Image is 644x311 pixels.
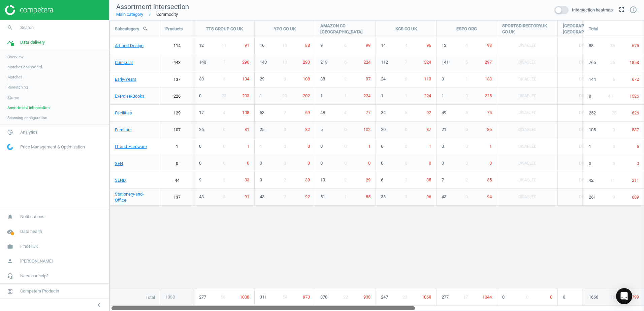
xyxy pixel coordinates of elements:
[589,177,593,183] span: 42
[7,54,24,60] span: Overview
[223,144,225,149] span: 0
[110,37,160,54] a: Art-and-Design
[7,84,28,90] span: Rematching
[305,177,310,182] span: 39
[20,144,85,150] span: Price Management & Optimization
[305,127,310,132] span: 82
[487,110,492,115] span: 75
[260,127,264,132] span: 25
[616,288,632,304] div: Open Intercom Messenger
[242,76,249,81] span: 104
[381,161,383,166] span: 0
[303,93,310,98] span: 202
[558,21,618,37] div: [GEOGRAPHIC_DATA] CO [GEOGRAPHIC_DATA]
[579,88,597,104] span: Disabled
[222,93,226,98] span: 23
[442,110,446,115] span: 49
[368,144,371,149] span: 1
[284,194,286,199] span: 2
[632,110,639,116] span: 626
[116,3,189,11] span: Assortment intersection
[283,294,287,300] span: 54
[618,5,626,13] i: fullscreen
[610,60,615,66] span: 35
[366,76,371,81] span: 97
[20,25,34,31] span: Search
[305,194,310,199] span: 92
[465,93,468,98] span: 0
[405,93,407,98] span: 1
[344,93,347,98] span: 1
[442,93,444,98] span: 1
[610,43,615,49] span: 35
[282,43,287,48] span: 10
[465,43,468,48] span: 4
[343,294,348,300] span: 22
[487,43,492,48] span: 98
[563,294,565,300] span: 0
[429,161,431,166] span: 0
[589,43,593,49] span: 88
[20,129,38,135] span: Analytics
[465,177,468,182] span: 2
[260,194,264,199] span: 43
[366,177,371,182] span: 29
[579,155,597,172] span: Disabled
[344,194,347,199] span: 1
[405,43,407,48] span: 4
[160,71,194,88] a: 137
[242,93,249,98] span: 203
[344,60,347,65] span: 6
[518,122,537,138] span: Disabled
[255,21,315,37] div: YPO CO UK
[308,144,310,149] span: 0
[160,37,194,54] a: 114
[116,11,143,18] a: Main category
[613,144,615,150] span: 0
[465,76,468,81] span: 1
[381,76,386,81] span: 24
[442,294,449,300] span: 277
[518,138,537,155] span: Disabled
[402,294,407,300] span: 23
[637,161,639,167] span: 0
[223,161,225,166] span: 0
[223,177,225,182] span: 2
[223,76,225,81] span: 3
[4,126,17,139] i: pie_chart_outlined
[589,294,598,300] span: 1666
[110,289,160,306] div: Total
[199,161,201,166] span: 0
[613,161,615,167] span: 0
[160,289,194,305] div: 1338
[442,127,446,132] span: 21
[381,110,386,115] span: 32
[630,93,639,99] span: 1526
[308,161,310,166] span: 0
[589,161,591,167] span: 0
[579,37,597,54] span: Disabled
[303,60,310,65] span: 293
[572,7,613,13] span: Intersection heatmap
[518,155,537,172] span: Disabled
[363,127,371,132] span: 102
[344,110,347,115] span: 4
[199,194,204,199] span: 43
[613,76,615,82] span: 6
[303,76,310,81] span: 108
[160,172,194,189] a: 44
[20,229,42,235] span: Data health
[223,194,225,199] span: 3
[160,54,194,71] a: 443
[363,93,371,98] span: 224
[518,105,537,121] span: Disabled
[442,144,444,149] span: 0
[199,177,201,182] span: 9
[579,138,597,155] span: Disabled
[320,93,323,98] span: 1
[320,110,325,115] span: 48
[284,177,286,182] span: 2
[110,172,160,189] a: SEND
[260,110,264,115] span: 53
[518,37,537,54] span: Disabled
